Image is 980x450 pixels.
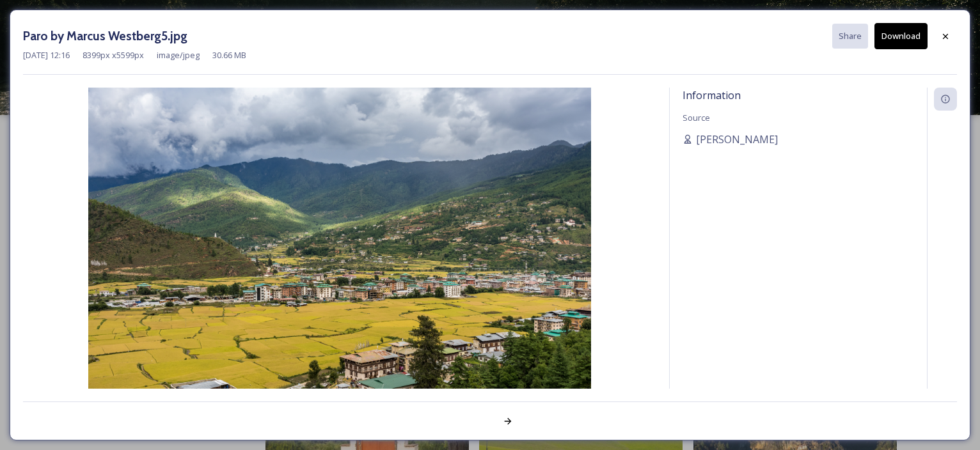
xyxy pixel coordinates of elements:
button: Download [874,23,928,49]
span: 8399 px x 5599 px [83,49,144,61]
span: 30.66 MB [212,49,246,61]
img: Paro%20by%20Marcus%20Westberg5.jpg [23,88,656,423]
span: [PERSON_NAME] [696,132,778,147]
span: Information [683,88,741,102]
button: Share [832,24,868,49]
span: image/jpeg [157,49,200,61]
span: Source [683,112,710,123]
h3: Paro by Marcus Westberg5.jpg [23,27,187,45]
span: [DATE] 12:16 [23,49,70,61]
